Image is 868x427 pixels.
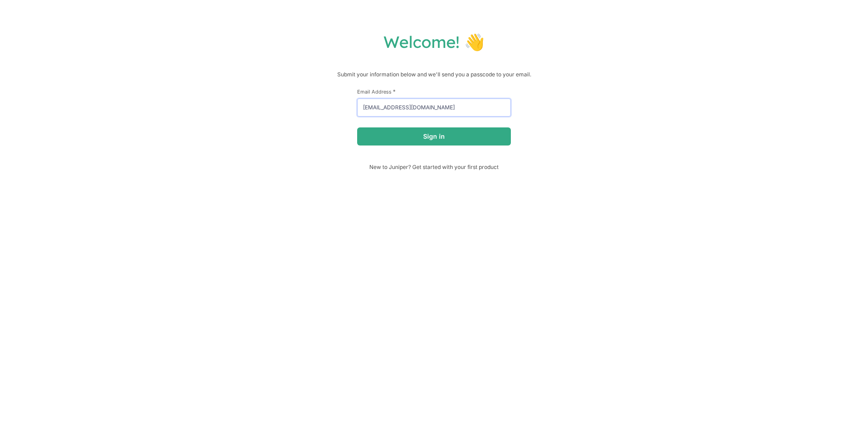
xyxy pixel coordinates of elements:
[357,99,511,117] input: email@example.com
[357,127,511,145] button: Sign in
[357,164,511,170] span: New to Juniper? Get started with your first product
[393,88,396,95] span: This field is required.
[357,88,511,95] label: Email Address
[9,70,859,79] p: Submit your information below and we'll send you a passcode to your email.
[9,32,859,52] h1: Welcome! 👋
